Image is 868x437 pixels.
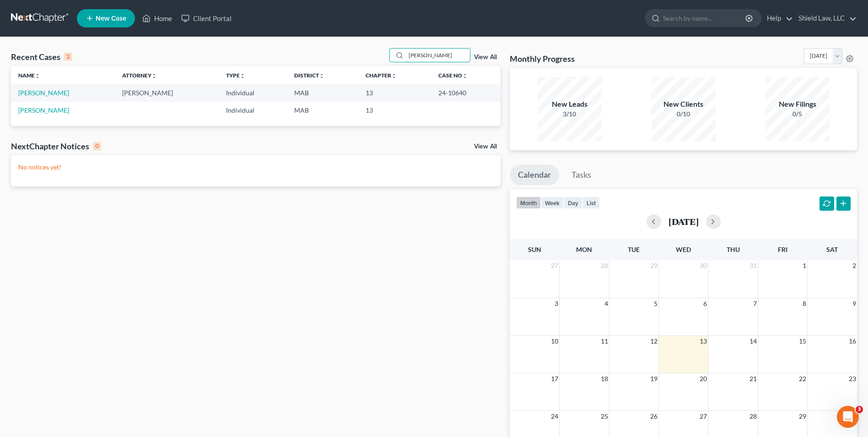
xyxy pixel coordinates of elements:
span: 13 [699,336,708,347]
a: Attorneyunfold_more [122,72,157,79]
span: 29 [798,411,807,422]
a: Districtunfold_more [294,72,324,79]
i: unfold_more [319,73,324,79]
span: 24 [550,411,559,422]
span: 16 [848,336,857,347]
span: 3 [554,298,559,309]
h3: Monthly Progress [510,53,575,64]
span: Wed [676,246,691,253]
span: 12 [649,336,658,347]
button: day [564,197,582,209]
a: [PERSON_NAME] [18,89,69,97]
i: unfold_more [240,73,245,79]
span: New Case [96,15,126,22]
div: New Filings [766,99,830,109]
span: 1 [802,260,807,271]
input: Search by name... [663,10,747,27]
iframe: Intercom live chat [837,406,859,428]
span: Thu [727,246,740,253]
span: Mon [576,246,592,253]
div: New Clients [652,99,716,109]
span: Sat [826,246,838,253]
a: Typeunfold_more [226,72,245,79]
div: Recent Cases [11,51,72,62]
a: Tasks [563,165,599,185]
span: 19 [649,373,658,384]
a: View All [474,54,497,60]
span: 8 [802,298,807,309]
span: 25 [600,411,609,422]
a: Help [762,10,793,27]
span: 15 [798,336,807,347]
td: MAB [287,102,358,119]
span: 28 [749,411,758,422]
span: 5 [653,298,658,309]
i: unfold_more [35,73,40,79]
i: unfold_more [391,73,397,79]
span: 2 [852,260,857,271]
span: 11 [600,336,609,347]
h2: [DATE] [669,217,699,226]
div: New Leads [538,99,602,109]
span: 9 [852,298,857,309]
span: 26 [649,411,658,422]
span: 10 [550,336,559,347]
span: 27 [550,260,559,271]
i: unfold_more [462,73,468,79]
span: 22 [798,373,807,384]
div: NextChapter Notices [11,141,101,152]
a: Chapterunfold_more [366,72,397,79]
span: 28 [600,260,609,271]
span: 14 [749,336,758,347]
span: 17 [550,373,559,384]
a: Shield Law, LLC [794,10,857,27]
span: 31 [749,260,758,271]
a: Nameunfold_more [18,72,40,79]
td: Individual [219,84,287,101]
td: 13 [358,84,431,101]
div: 0/10 [652,109,716,119]
p: No notices yet! [18,163,493,172]
td: Individual [219,102,287,119]
span: 20 [699,373,708,384]
span: Sun [528,246,541,253]
td: [PERSON_NAME] [115,84,219,101]
button: list [582,197,600,209]
span: 7 [752,298,758,309]
div: 0/5 [766,109,830,119]
td: 13 [358,102,431,119]
a: Home [138,10,177,27]
td: 24-10640 [431,84,501,101]
input: Search by name... [406,49,470,62]
span: 30 [699,260,708,271]
a: Calendar [510,165,559,185]
a: View All [474,143,497,150]
i: unfold_more [151,73,157,79]
span: 23 [848,373,857,384]
td: MAB [287,84,358,101]
span: 4 [604,298,609,309]
span: 18 [600,373,609,384]
button: month [516,197,541,209]
span: 29 [649,260,658,271]
a: Case Nounfold_more [438,72,468,79]
span: 21 [749,373,758,384]
div: 2 [64,53,72,61]
span: Fri [778,246,787,253]
span: 6 [702,298,708,309]
a: [PERSON_NAME] [18,106,69,114]
div: 3/10 [538,109,602,119]
button: week [541,197,564,209]
a: Client Portal [177,10,236,27]
span: 27 [699,411,708,422]
div: 0 [93,142,101,150]
span: Tue [628,246,640,253]
span: 3 [856,406,863,413]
